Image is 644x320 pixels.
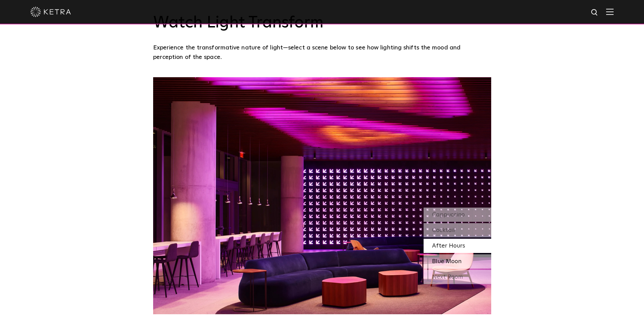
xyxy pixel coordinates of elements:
div: Next Room [424,270,491,284]
span: Blue Moon [432,258,461,264]
span: After Hours [432,243,465,249]
span: Cocktail [432,227,455,233]
img: Hamburger%20Nav.svg [606,8,614,15]
span: Cappuccino [432,212,465,218]
img: SS_SXSW_Desktop_Pink [153,77,491,314]
img: ketra-logo-2019-white [30,7,71,17]
p: Experience the transformative nature of light—select a scene below to see how lighting shifts the... [153,43,488,62]
img: search icon [591,8,599,17]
